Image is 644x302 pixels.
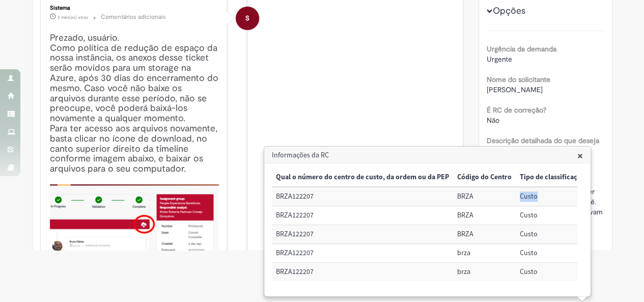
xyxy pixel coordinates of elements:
time: 10/08/2025 01:51:47 [58,14,88,20]
button: Close [577,150,583,161]
td: Código do Centro: brza [453,263,516,281]
th: Tipo de classificação contábil [516,168,617,187]
td: Código do Centro: brza [453,244,516,263]
td: Qual o número do centro de custo, da ordem ou da PEP: BRZA122207 [272,225,453,244]
div: Informações da RC [264,146,591,297]
h3: Informações da RC [265,147,590,163]
span: × [577,149,583,162]
small: Comentários adicionais [101,13,166,21]
td: Qual o número do centro de custo, da ordem ou da PEP: BRZA122207 [272,244,453,263]
td: Tipo de classificação contábil: Custo [516,187,617,206]
td: Qual o número do centro de custo, da ordem ou da PEP: BRZA122207 [272,263,453,281]
h4: Prezado, usuário. Como política de redução de espaço da nossa instância, os anexos desse ticket s... [50,33,219,302]
span: Não [487,116,499,125]
td: Qual o número do centro de custo, da ordem ou da PEP: BRZA122207 [272,206,453,225]
td: Tipo de classificação contábil: Custo [516,225,617,244]
b: Nome do solicitante [487,75,550,84]
td: Tipo de classificação contábil: Custo [516,244,617,263]
span: Urgente [487,54,512,64]
img: x_mdbda_azure_blob.picture2.png [50,184,219,262]
b: Urgência da demanda [487,44,556,53]
td: Qual o número do centro de custo, da ordem ou da PEP: BRZA122207 [272,187,453,206]
td: Tipo de classificação contábil: Custo [516,263,617,281]
span: 2 mês(es) atrás [58,14,88,20]
div: Sistema [50,5,219,11]
div: System [236,7,259,30]
th: Código do Centro [453,168,516,187]
th: Qual o número do centro de custo, da ordem ou da PEP [272,168,453,187]
td: Tipo de classificação contábil: Custo [516,206,617,225]
span: [PERSON_NAME] [487,85,543,94]
b: É RC de correção? [487,105,546,115]
td: Código do Centro: BRZA [453,225,516,244]
td: Código do Centro: BRZA [453,206,516,225]
td: Código do Centro: BRZA [453,187,516,206]
span: S [245,6,249,31]
b: Descrição detalhada do que deseja comprar [487,136,599,155]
